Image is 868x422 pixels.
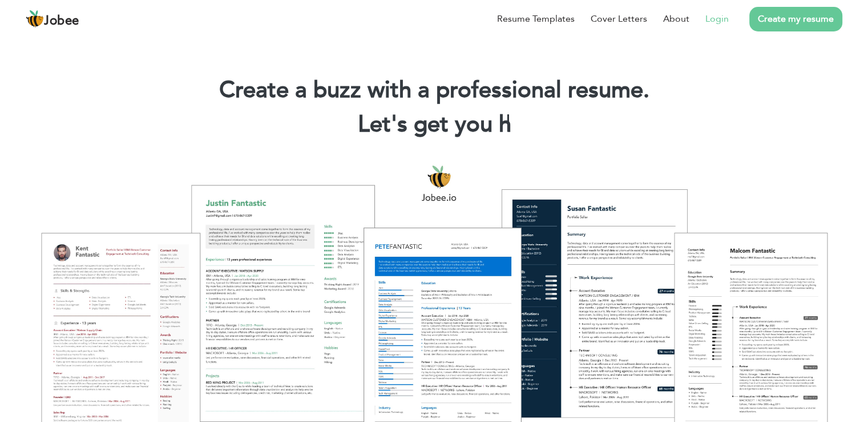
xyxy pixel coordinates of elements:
span: get you h [414,109,511,140]
h2: Let's [17,110,851,140]
a: Jobee [26,10,79,28]
img: jobee.io [26,10,44,28]
a: Cover Letters [591,12,647,26]
a: About [663,12,689,26]
span: Jobee [44,15,79,27]
a: Create my resume [749,7,842,31]
a: Login [705,12,729,26]
span: | [506,109,511,140]
h1: Create a buzz with a professional resume. [17,75,851,105]
a: Resume Templates [497,12,575,26]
